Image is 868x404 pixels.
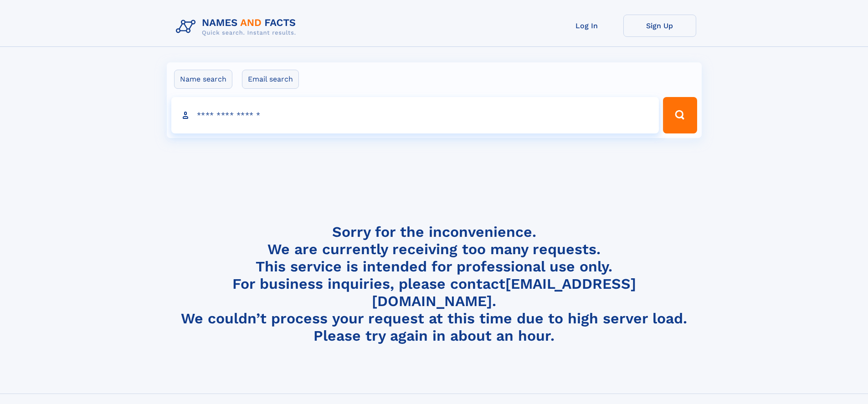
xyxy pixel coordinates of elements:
[242,70,299,89] label: Email search
[171,97,659,133] input: search input
[174,70,232,89] label: Name search
[663,97,697,133] button: Search Button
[172,15,303,39] img: Logo Names and Facts
[550,15,623,37] a: Log In
[172,223,696,345] h4: Sorry for the inconvenience. We are currently receiving too many requests. This service is intend...
[623,15,696,37] a: Sign Up
[372,275,636,310] a: [EMAIL_ADDRESS][DOMAIN_NAME]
